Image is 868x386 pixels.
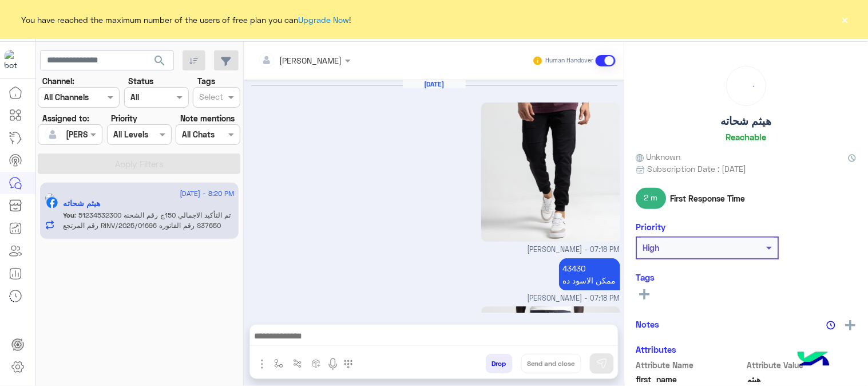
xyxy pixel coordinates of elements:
[274,359,283,368] img: select flow
[481,103,620,242] img: MjAzQTg1NTQuanBn.jpg
[545,56,593,65] small: Human Handover
[269,354,288,373] button: select flow
[299,15,350,25] a: Upgrade Now
[636,373,746,385] span: first_name
[721,115,772,128] h5: هيثم شحاته
[64,211,75,219] span: You
[288,354,307,373] button: Trigger scenario
[45,193,55,203] img: picture
[528,293,620,304] span: [PERSON_NAME] - 07:18 PM
[344,360,353,369] img: make a call
[827,321,836,330] img: notes
[636,151,681,163] span: Unknown
[180,188,234,199] span: [DATE] - 8:20 PM
[671,192,746,204] span: First Response Time
[748,359,857,371] span: Attribute Value
[38,153,240,174] button: Apply Filters
[839,14,851,25] button: ×
[726,132,767,142] h6: Reachable
[22,14,351,26] span: You have reached the maximum number of the users of free plan you can !
[748,373,857,385] span: هيثم
[596,358,608,369] img: send message
[5,50,25,70] img: 713415422032625
[636,344,677,355] h6: Attributes
[111,112,137,124] label: Priority
[636,188,667,208] span: 2 m
[197,90,223,105] div: Select
[64,199,101,208] h5: هيثم شحاته
[153,54,167,68] span: search
[559,258,620,290] p: 16/8/2025, 7:18 PM
[64,211,231,230] span: تم التأكيد الاجمالي 150ج رقم الشحنه 51234532300 رقم المرتجع RINV/2025/01696 رقم الفاتوره S37650
[648,163,747,175] span: Subscription Date : [DATE]
[42,112,89,124] label: Assigned to:
[146,50,174,75] button: search
[255,357,269,371] img: send attachment
[42,75,74,87] label: Channel:
[307,354,326,373] button: create order
[528,245,620,255] span: [PERSON_NAME] - 07:18 PM
[636,319,660,329] h6: Notes
[312,359,321,368] img: create order
[636,222,666,232] h6: Priority
[403,80,466,88] h6: [DATE]
[293,359,302,368] img: Trigger scenario
[486,354,513,373] button: Drop
[636,272,857,282] h6: Tags
[730,69,763,103] div: loading...
[180,112,235,124] label: Note mentions
[521,354,581,373] button: Send and close
[45,127,61,143] img: defaultAdmin.png
[326,357,340,371] img: send voice note
[197,75,215,87] label: Tags
[128,75,153,87] label: Status
[636,359,746,371] span: Attribute Name
[794,340,834,380] img: hulul-logo.png
[846,320,856,330] img: add
[46,197,58,208] img: Facebook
